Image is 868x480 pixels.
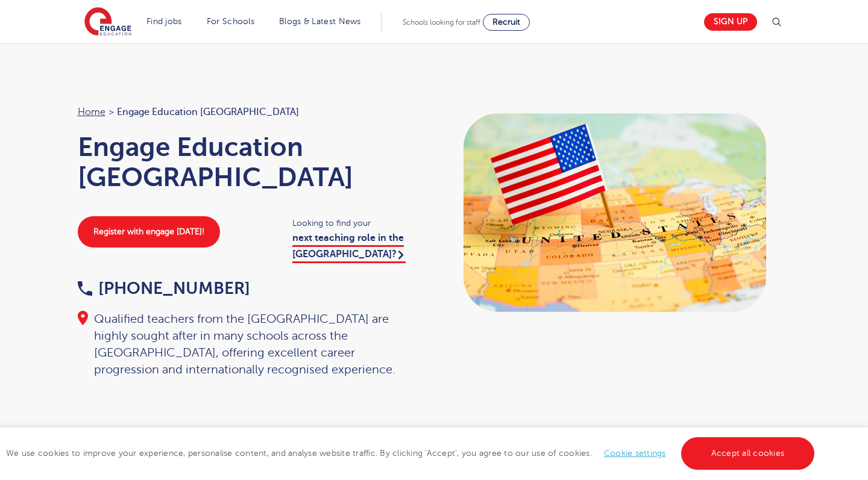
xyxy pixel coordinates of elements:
[292,216,422,230] span: Looking to find your
[78,216,220,248] a: Register with engage [DATE]!
[78,107,105,117] a: Home
[117,104,299,120] span: Engage Education [GEOGRAPHIC_DATA]
[78,132,423,192] h1: Engage Education [GEOGRAPHIC_DATA]
[207,17,254,26] a: For Schools
[6,449,817,458] span: We use cookies to improve your experience, personalise content, and analyse website traffic. By c...
[483,14,530,31] a: Recruit
[403,18,480,26] span: Schools looking for staff
[604,449,666,458] a: Cookie settings
[108,107,114,117] span: >
[78,311,423,378] div: Qualified teachers from the [GEOGRAPHIC_DATA] are highly sought after in many schools across the ...
[292,232,406,263] a: next teaching role in the [GEOGRAPHIC_DATA]?
[78,104,423,120] nav: breadcrumb
[84,7,131,37] img: Engage Education
[704,13,757,31] a: Sign up
[146,17,182,26] a: Find jobs
[492,17,520,26] span: Recruit
[78,279,250,298] a: [PHONE_NUMBER]
[279,17,361,26] a: Blogs & Latest News
[681,437,815,470] a: Accept all cookies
